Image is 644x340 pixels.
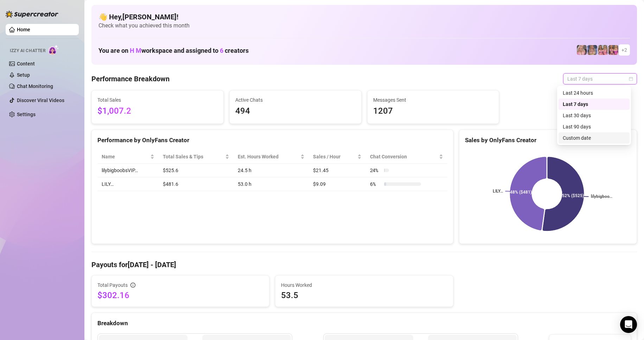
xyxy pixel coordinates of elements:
div: Sales by OnlyFans Creator [465,136,631,145]
span: Chat Conversion [370,153,438,160]
h4: 👋 Hey, [PERSON_NAME] ! [98,12,630,22]
a: Home [17,27,30,32]
span: Active Chats [235,96,356,104]
span: Check what you achieved this month [98,22,630,30]
span: Total Sales [97,96,218,104]
div: Last 90 days [559,121,630,132]
div: Last 7 days [559,99,630,110]
img: logo-BBDzfeDw.svg [6,11,58,18]
a: Settings [17,112,36,117]
div: Open Intercom Messenger [620,316,637,333]
div: Custom date [563,134,625,142]
img: hotmomsvip [598,45,608,55]
img: lilybigboobvip [577,45,587,55]
div: Last 30 days [563,112,625,119]
div: Custom date [559,132,630,144]
img: hotmomlove [608,45,618,55]
a: Content [17,61,35,67]
span: Sales / Hour [313,153,356,160]
span: 24 % [370,166,381,174]
div: Last 24 hours [559,87,630,99]
span: 6 [220,47,223,54]
span: 494 [235,105,356,118]
span: $302.16 [97,290,263,301]
th: Total Sales & Tips [159,150,234,164]
td: $21.45 [309,164,366,177]
div: Last 90 days [563,123,625,131]
div: Last 7 days [563,100,625,108]
span: Messages Sent [373,96,493,104]
a: Discover Viral Videos [17,97,64,103]
td: 53.0 h [234,177,309,191]
span: $1,007.2 [97,105,218,118]
h4: Performance Breakdown [91,74,170,84]
td: $525.6 [159,164,234,177]
td: $481.6 [159,177,234,191]
text: LILY… [493,189,503,194]
div: Breakdown [97,319,631,328]
span: Hours Worked [281,281,447,289]
span: 53.5 [281,290,447,301]
span: Total Sales & Tips [163,153,224,160]
div: Last 24 hours [563,89,625,97]
h4: Payouts for [DATE] - [DATE] [91,260,637,270]
span: Name [102,153,149,160]
span: + 2 [621,46,627,54]
th: Chat Conversion [366,150,447,164]
span: Izzy AI Chatter [10,48,45,54]
a: Setup [17,72,30,78]
td: lilybigboobsVIP… [97,164,159,177]
div: Est. Hours Worked [238,153,299,160]
div: Performance by OnlyFans Creator [97,136,447,145]
img: lilybigboobs [587,45,597,55]
span: Total Payouts [97,281,128,289]
img: AI Chatter [48,45,59,55]
td: 24.5 h [234,164,309,177]
span: 1207 [373,105,493,118]
span: calendar [629,77,633,81]
th: Sales / Hour [309,150,366,164]
span: Last 7 days [567,74,633,84]
h1: You are on workspace and assigned to creators [98,47,249,55]
a: Chat Monitoring [17,83,53,89]
span: info-circle [130,283,135,288]
span: H M [130,47,141,54]
th: Name [97,150,159,164]
text: lilybigboo... [591,194,613,199]
td: LILY… [97,177,159,191]
span: 6 % [370,180,381,188]
td: $9.09 [309,177,366,191]
div: Last 30 days [559,110,630,121]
